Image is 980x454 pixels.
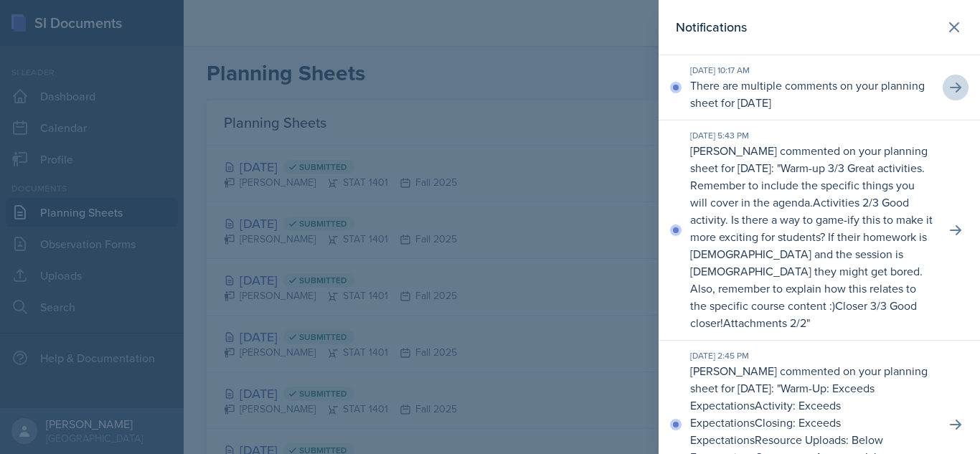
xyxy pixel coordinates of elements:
[690,64,934,77] div: [DATE] 10:17 AM
[690,77,934,111] p: There are multiple comments on your planning sheet for [DATE]
[723,315,806,331] p: Attachments 2/2
[690,160,925,210] p: Warm-up 3/3 Great activities. Remember to include the specific things you will cover in the agenda.
[676,17,747,37] h2: Notifications
[690,397,841,430] p: Activity: Exceeds Expectations
[690,415,841,448] p: Closing: Exceeds Expectations
[690,380,875,413] p: Warm-Up: Exceeds Expectations
[690,129,934,142] div: [DATE] 5:43 PM
[690,142,934,331] p: [PERSON_NAME] commented on your planning sheet for [DATE]: " "
[690,349,934,362] div: [DATE] 2:45 PM
[690,194,933,313] p: Activities 2/3 Good activity. Is there a way to game-ify this to make it more exciting for studen...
